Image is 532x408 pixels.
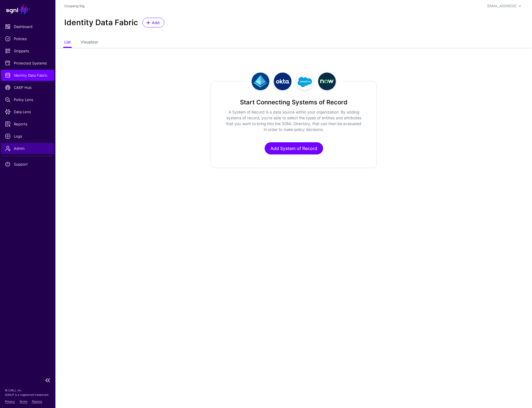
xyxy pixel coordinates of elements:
[64,37,71,48] a: List
[1,118,54,130] a: Reports
[5,73,50,78] span: Identity Data Fabric
[5,400,15,403] a: Privacy
[1,70,54,81] a: Identity Data Fabric
[265,142,323,154] a: Add System of Record
[5,24,50,29] span: Dashboard
[5,36,50,42] span: Policies
[64,4,85,8] a: Coupang Stg
[1,106,54,117] a: Data Lens
[5,48,50,54] span: Snippets
[5,97,50,102] span: Policy Lens
[64,18,138,27] h2: Identity Data Fabric
[5,121,50,127] span: Reports
[5,161,50,167] span: Support
[5,60,50,66] span: Protected Systems
[5,388,50,392] p: © [URL], Inc
[1,143,54,154] a: Admin
[5,85,50,90] span: CAEP Hub
[1,21,54,32] a: Dashboard
[487,4,516,9] div: [EMAIL_ADDRESS]
[5,146,50,151] span: Admin
[32,400,42,403] a: Patents
[1,33,54,44] a: Policies
[224,99,363,106] h3: Start Connecting Systems of Record
[5,133,50,139] span: Logs
[3,3,52,16] a: SGNL
[5,392,50,397] p: SGNL® is a registered trademark
[1,94,54,105] a: Policy Lens
[1,58,54,69] a: Protected Systems
[81,37,98,48] a: Visualizer
[151,20,160,25] span: Add
[1,82,54,93] a: CAEP Hub
[5,109,50,115] span: Data Lens
[142,18,164,27] a: Add
[1,131,54,142] a: Logs
[19,400,27,403] a: Terms
[224,109,363,132] p: A System of Record is a data source within your organization. By adding systems of record, you're...
[1,45,54,56] a: Snippets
